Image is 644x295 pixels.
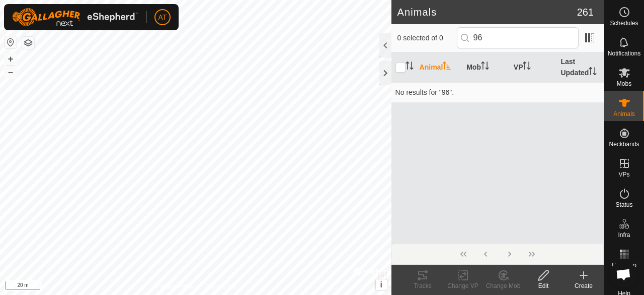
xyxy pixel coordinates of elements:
[510,52,557,83] th: VP
[376,279,387,290] button: i
[618,171,629,178] span: VPs
[523,281,563,290] div: Edit
[483,281,523,290] div: Change Mob
[610,20,638,26] span: Schedules
[5,36,17,48] button: Reset Map
[443,63,451,71] p-sorticon: Activate to sort
[589,69,597,77] p-sorticon: Activate to sort
[523,63,531,71] p-sorticon: Activate to sort
[609,141,639,147] span: Neckbands
[406,63,414,71] p-sorticon: Activate to sort
[5,53,17,65] button: +
[443,281,483,290] div: Change VP
[556,52,604,83] th: Last Updated
[618,232,630,238] span: Infra
[612,262,636,268] span: Heatmap
[613,111,635,117] span: Animals
[380,280,382,289] span: i
[610,261,637,288] div: Open chat
[608,50,640,56] span: Notifications
[615,202,632,208] span: Status
[22,37,34,49] button: Map Layers
[481,63,489,71] p-sorticon: Activate to sort
[5,66,17,78] button: –
[416,52,463,83] th: Animal
[158,12,167,23] span: AT
[577,5,594,20] span: 261
[397,33,457,43] span: 0 selected of 0
[563,281,604,290] div: Create
[457,27,579,48] input: Search (S)
[205,282,235,291] a: Contact Us
[617,81,631,87] span: Mobs
[462,52,510,83] th: Mob
[156,282,194,291] a: Privacy Policy
[397,6,577,18] h2: Animals
[12,8,138,26] img: Gallagher Logo
[403,281,443,290] div: Tracks
[391,82,604,102] td: No results for "96".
